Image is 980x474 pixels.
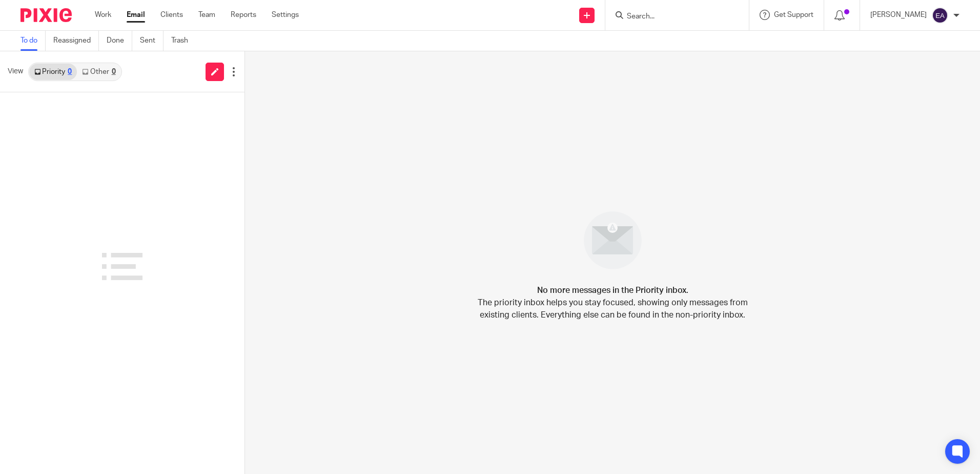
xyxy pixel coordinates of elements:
[537,284,688,297] h4: No more messages in the Priority inbox.
[21,8,72,22] img: Pixie
[140,31,164,51] a: Sent
[127,10,145,20] a: Email
[29,64,77,80] a: Priority0
[774,11,813,18] span: Get Support
[171,31,196,51] a: Trash
[477,297,748,321] p: The priority inbox helps you stay focused, showing only messages from existing clients. Everythin...
[577,205,648,276] img: image
[107,31,132,51] a: Done
[21,31,46,51] a: To do
[932,7,948,24] img: svg%3E
[870,10,927,20] p: [PERSON_NAME]
[160,10,183,20] a: Clients
[231,10,256,20] a: Reports
[68,68,72,75] div: 0
[626,12,718,22] input: Search
[8,66,23,77] span: View
[198,10,215,20] a: Team
[112,68,116,75] div: 0
[272,10,299,20] a: Settings
[77,64,120,80] a: Other0
[53,31,99,51] a: Reassigned
[95,10,111,20] a: Work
